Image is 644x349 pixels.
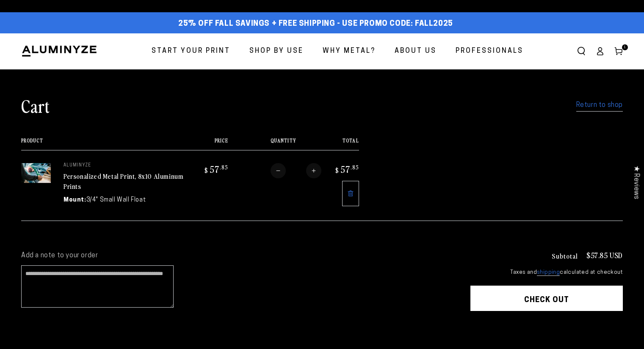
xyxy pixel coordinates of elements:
th: Product [21,138,191,150]
a: shipping [537,270,560,276]
span: 25% off FALL Savings + Free Shipping - Use Promo Code: FALL2025 [178,19,453,29]
a: Professionals [449,40,530,63]
h3: Subtotal [552,252,578,259]
input: Quantity for Personalized Metal Print, 8x10 Aluminum Prints [286,163,306,178]
button: Check out [470,286,623,311]
span: About Us [395,45,437,57]
sup: .85 [220,164,228,171]
dt: Mount: [64,196,86,204]
span: Why Metal? [323,45,376,57]
span: Professionals [456,45,523,57]
small: Taxes and calculated at checkout [470,268,623,277]
span: $ [205,166,208,174]
img: Personalized Metal Print, 8x10 Aluminum Prints - 3/4" Small Wall Float / WireHanger [21,163,51,183]
a: Return to shop [576,99,623,112]
a: Why Metal? [316,40,382,63]
sup: .85 [351,164,359,171]
bdi: 57 [334,163,359,175]
span: $ [335,166,339,174]
bdi: 57 [203,163,228,175]
a: Shop By Use [243,40,310,63]
a: Remove Personalized Metal Print, 8x10 Aluminum Prints - 3/4" Small Wall Float / WireHanger [342,181,359,206]
th: Quantity [228,138,321,150]
a: Personalized Metal Print, 8x10 Aluminum Prints [64,171,183,191]
p: aluminyze [64,163,191,168]
th: Total [321,138,359,150]
h1: Cart [21,95,50,117]
summary: Search our site [572,42,591,60]
a: Start Your Print [145,40,237,63]
span: 1 [624,44,626,50]
iframe: PayPal-paypal [470,327,623,346]
img: Aluminyze [21,45,97,57]
span: Shop By Use [249,45,304,57]
div: Click to open Judge.me floating reviews tab [628,159,644,206]
span: Start Your Print [152,45,230,57]
p: $57.85 USD [586,251,623,259]
a: About Us [388,40,443,63]
th: Price [191,138,228,150]
label: Add a note to your order [21,251,453,260]
dd: 3/4" Small Wall Float [86,196,146,204]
